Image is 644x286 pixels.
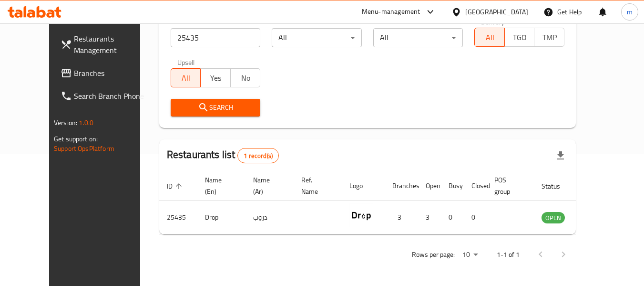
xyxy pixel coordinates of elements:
[237,148,279,163] div: Total records count
[79,117,93,129] span: 1.0.0
[178,102,253,114] span: Search
[542,180,572,192] span: Status
[479,31,501,44] span: All
[459,248,481,262] div: Rows per page:
[627,7,633,17] span: m
[474,28,505,47] button: All
[171,99,261,117] button: Search
[549,144,572,167] div: Export file
[54,142,114,155] a: Support.OpsPlatform
[54,117,77,129] span: Version:
[53,62,157,85] a: Branches
[197,201,245,234] td: Drop
[53,85,157,107] a: Search Branch Phone
[504,28,535,47] button: TGO
[418,171,441,201] th: Open
[167,148,279,163] h2: Restaurants list
[385,171,418,201] th: Branches
[171,28,261,47] input: Search for restaurant name or ID..
[272,28,362,47] div: All
[481,18,505,25] label: Delivery
[342,171,385,201] th: Logo
[412,249,455,261] p: Rows per page:
[494,174,522,197] span: POS group
[538,31,561,44] span: TMP
[441,201,464,234] td: 0
[373,28,463,47] div: All
[301,174,330,197] span: Ref. Name
[53,27,157,62] a: Restaurants Management
[200,68,231,87] button: Yes
[349,203,373,227] img: Drop
[74,90,149,102] span: Search Branch Phone
[385,201,418,234] td: 3
[54,133,98,145] span: Get support on:
[74,33,149,56] span: Restaurants Management
[464,201,487,234] td: 0
[418,201,441,234] td: 3
[441,171,464,201] th: Busy
[253,174,282,197] span: Name (Ar)
[171,68,201,87] button: All
[159,201,197,234] td: 25435
[542,212,565,223] span: OPEN
[204,71,227,85] span: Yes
[177,59,195,65] label: Upsell
[205,174,234,197] span: Name (En)
[235,71,257,85] span: No
[230,68,261,87] button: No
[175,71,197,85] span: All
[245,201,294,234] td: دروب
[159,171,617,234] table: enhanced table
[534,28,564,47] button: TMP
[497,249,520,261] p: 1-1 of 1
[465,7,528,17] div: [GEOGRAPHIC_DATA]
[74,67,149,79] span: Branches
[167,180,185,192] span: ID
[362,6,420,18] div: Menu-management
[509,31,531,44] span: TGO
[238,151,278,160] span: 1 record(s)
[464,171,487,201] th: Closed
